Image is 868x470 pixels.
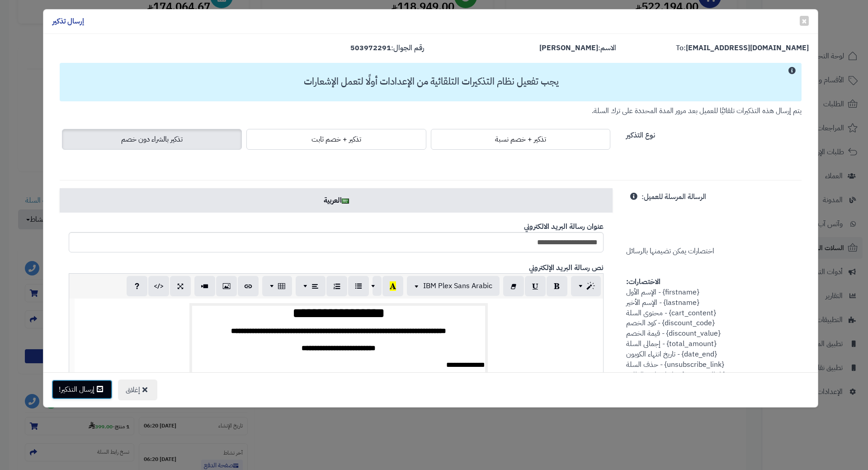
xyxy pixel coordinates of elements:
[676,43,809,53] label: To:
[686,43,809,53] strong: [EMAIL_ADDRESS][DOMAIN_NAME]
[626,276,660,287] strong: الاختصارات:
[539,43,616,53] label: الاسم:
[539,43,598,53] strong: [PERSON_NAME]
[529,262,604,273] b: نص رسالة البريد الإلكتروني
[350,43,424,53] label: رقم الجوال:
[495,134,546,145] span: تذكير + خصم نسبة
[626,127,655,141] label: نوع التذكير
[52,16,84,27] h4: إرسال تذكير
[423,280,492,291] span: IBM Plex Sans Arabic
[118,380,157,400] button: إغلاق
[342,199,349,204] img: ar.png
[642,188,706,202] label: الرسالة المرسلة للعميل:
[802,14,807,28] span: ×
[311,134,361,145] span: تذكير + خصم ثابت
[524,221,604,232] b: عنوان رسالة البريد الالكتروني
[64,76,798,87] h3: يجب تفعيل نظام التذكيرات التلقائية من الإعدادات أولًا لتعمل الإشعارات
[121,134,183,145] span: تذكير بالشراء دون خصم
[626,191,725,380] span: اختصارات يمكن تضيمنها بالرسائل {firstname} - الإسم الأول {lastname} - الإسم الأخير {cart_content}...
[350,43,391,53] strong: 503972291
[592,105,802,116] small: يتم إرسال هذه التذكيرات تلقائيًا للعميل بعد مرور المدة المحددة على ترك السلة.
[60,188,613,213] a: العربية
[52,380,113,399] button: إرسال التذكير!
